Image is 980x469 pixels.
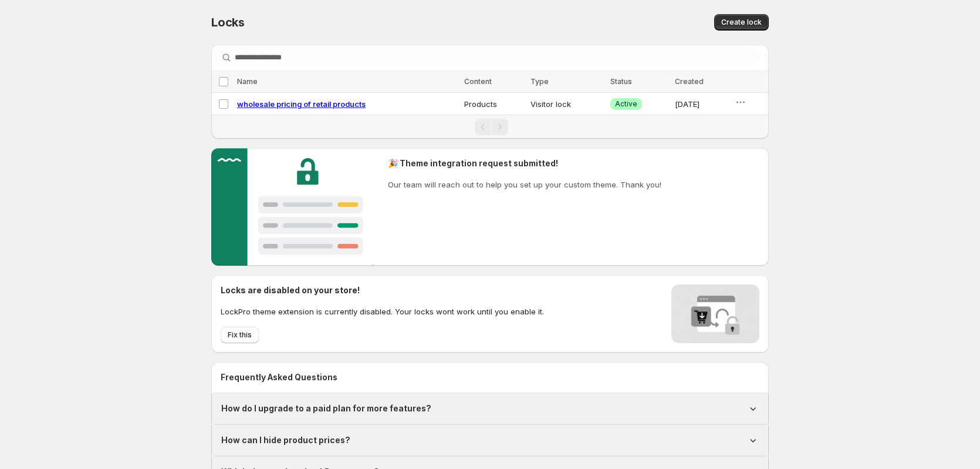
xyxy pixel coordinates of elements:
h1: How do I upgrade to a paid plan for more features? [221,403,431,414]
td: Products [461,93,528,115]
nav: Pagination [211,115,769,139]
img: Customer support [211,148,374,266]
h1: How can I hide product prices? [221,434,350,446]
span: Type [530,77,549,86]
span: Created [675,77,704,86]
h2: Frequently Asked Questions [221,371,759,383]
h2: 🎉 Theme integration request submitted! [388,158,661,169]
span: Name [237,77,258,86]
span: Status [610,77,632,86]
span: Create lock [721,18,762,27]
td: Visitor lock [527,93,607,115]
span: Fix this [228,330,252,340]
p: LockPro theme extension is currently disabled. Your locks wont work until you enable it. [221,306,544,317]
img: Locks disabled [671,284,759,343]
button: Create lock [714,14,769,31]
a: wholesale pricing of retail products [237,99,366,109]
p: Our team will reach out to help you set up your custom theme. Thank you! [388,179,661,190]
td: [DATE] [671,93,731,115]
span: Active [615,99,637,109]
button: Fix this [221,327,259,343]
span: Locks [211,15,245,29]
h2: Locks are disabled on your store! [221,284,544,296]
span: Content [464,77,492,86]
